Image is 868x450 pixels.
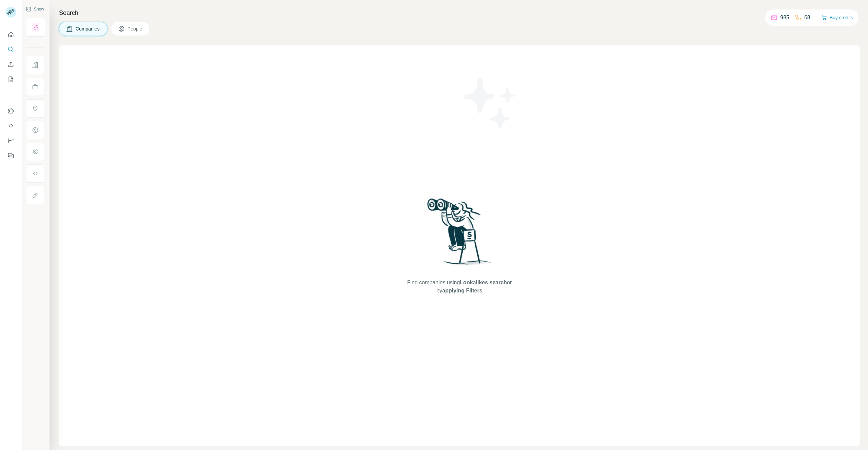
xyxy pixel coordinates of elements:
button: Buy credits [822,13,853,22]
button: Search [5,43,16,56]
button: Use Surfe on LinkedIn [5,105,16,117]
img: Surfe Illustration - Woman searching with binoculars [424,197,495,272]
button: Enrich CSV [5,58,16,70]
button: Show [21,4,49,14]
button: Use Surfe API [5,120,16,132]
span: People [127,25,143,32]
button: Quick start [5,28,16,41]
span: Lookalikes search [460,280,507,285]
span: applying Filters [442,288,482,293]
button: Dashboard [5,135,16,147]
img: Surfe Illustration - Stars [459,73,520,134]
h4: Search [59,8,860,18]
p: 985 [780,14,789,22]
span: Find companies using or by [405,279,514,295]
button: Feedback [5,149,16,162]
span: Companies [76,25,100,32]
p: 68 [804,14,810,22]
button: My lists [5,73,16,85]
